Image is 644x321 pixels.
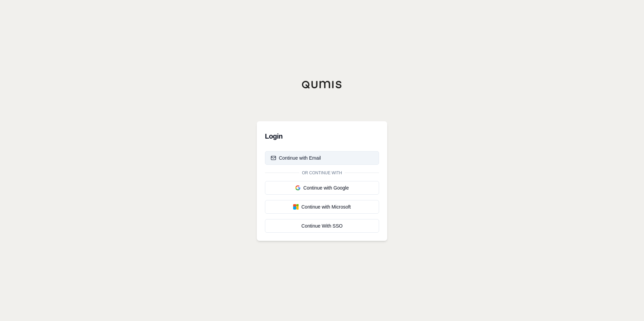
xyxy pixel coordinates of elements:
button: Continue with Email [265,151,379,165]
div: Continue with Email [271,155,321,161]
div: Continue with Microsoft [271,203,373,210]
div: Continue With SSO [271,222,373,229]
a: Continue With SSO [265,219,379,233]
img: Qumis [302,81,342,89]
div: Continue with Google [271,184,373,191]
button: Continue with Microsoft [265,200,379,214]
span: Or continue with [299,170,345,176]
button: Continue with Google [265,181,379,195]
h3: Login [265,129,379,143]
